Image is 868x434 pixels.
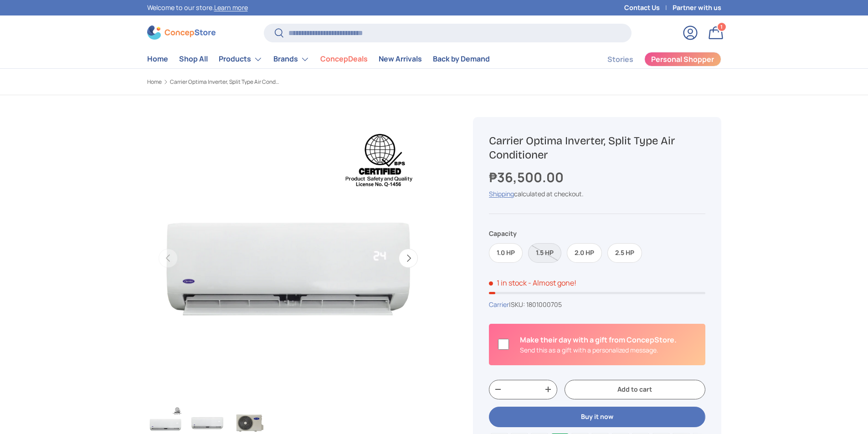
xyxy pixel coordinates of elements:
[433,50,490,68] a: Back by Demand
[526,300,562,309] span: 1801000705
[147,50,490,68] nav: Primary
[489,407,705,427] button: Buy it now
[644,52,721,66] a: Personal Shopper
[179,50,208,68] a: Shop All
[720,23,723,30] span: 1
[607,51,633,68] a: Stories
[489,278,527,288] span: 1 in stock
[273,50,309,68] a: Brands
[489,300,509,309] a: Carrier
[509,300,562,309] span: |
[624,3,673,13] a: Contact Us
[651,56,714,63] span: Personal Shopper
[489,189,514,198] a: Shipping
[673,3,721,13] a: Partner with us
[170,79,279,85] a: Carrier Optima Inverter, Split Type Air Conditioner
[528,243,561,263] label: Sold out
[213,50,268,68] summary: Products
[147,78,452,86] nav: Breadcrumbs
[586,50,721,68] nav: Secondary
[520,334,677,355] div: Is this a gift?
[528,278,576,288] p: - Almost gone!
[147,3,248,13] p: Welcome to our store.
[511,300,525,309] span: SKU:
[268,50,315,68] summary: Brands
[489,229,517,238] legend: Capacity
[565,380,705,399] button: Add to cart
[320,50,368,68] a: ConcepDeals
[489,189,705,199] div: calculated at checkout.
[214,3,248,12] a: Learn more
[219,50,262,68] a: Products
[147,26,216,40] img: ConcepStore
[489,168,566,186] strong: ₱36,500.00
[147,50,168,68] a: Home
[498,339,509,350] input: Is this a gift?
[489,134,705,162] h1: Carrier Optima Inverter, Split Type Air Conditioner
[379,50,422,68] a: New Arrivals
[147,79,162,85] a: Home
